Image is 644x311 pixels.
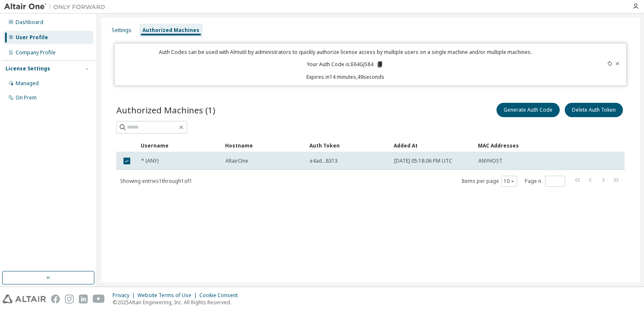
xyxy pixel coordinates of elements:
div: Authorized Machines [142,27,199,34]
button: Delete Auth Token [565,103,623,117]
div: Company Profile [16,49,56,56]
span: e4ad...8313 [310,158,338,164]
p: © 2025 Altair Engineering, Inc. All Rights Reserved. [113,299,243,306]
div: Hostname [225,139,303,152]
div: Privacy [113,292,137,299]
img: linkedin.svg [79,295,88,303]
div: User Profile [16,34,48,41]
button: 10 [504,178,515,185]
img: youtube.svg [93,295,105,303]
div: Username [141,139,218,152]
button: Generate Auth Code [496,103,560,117]
span: AltairOne [225,158,248,164]
span: * (ANY) [141,158,158,164]
p: Auth Codes can be used with Almutil by administrators to quickly authorize license access by mult... [120,48,571,56]
span: ANYHOST [478,158,502,164]
div: Managed [16,80,39,87]
div: Website Terms of Use [137,292,199,299]
img: altair_logo.svg [3,295,46,303]
p: Expires in 14 minutes, 49 seconds [120,73,571,80]
span: [DATE] 05:18:06 PM UTC [394,158,452,164]
div: MAC Addresses [478,139,539,152]
p: Your Auth Code is: E64GJS84 [307,61,384,68]
div: On Prem [16,94,37,101]
img: instagram.svg [65,295,74,303]
div: License Settings [5,65,50,72]
span: Page n. [525,176,565,187]
img: facebook.svg [51,295,60,303]
div: Added At [394,139,471,152]
div: Settings [112,27,131,34]
span: Items per page [462,176,517,187]
div: Cookie Consent [199,292,243,299]
img: Altair One [4,3,110,11]
div: Dashboard [16,19,43,26]
div: Auth Token [309,139,387,152]
span: Showing entries 1 through 1 of 1 [120,177,192,185]
span: Authorized Machines (1) [116,104,215,116]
